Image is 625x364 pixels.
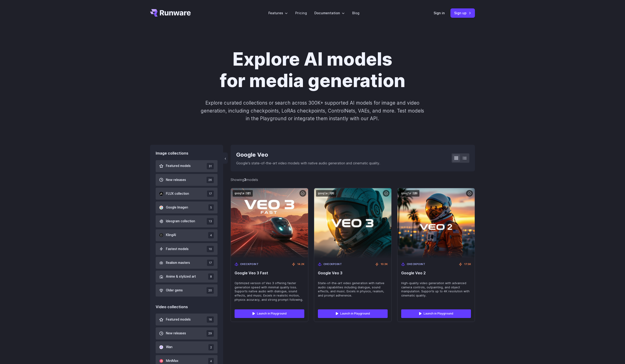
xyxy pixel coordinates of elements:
[156,215,218,227] button: Ideogram collection 13
[156,243,218,255] button: Fastest models 10
[156,257,218,269] button: Realism masters 17
[208,273,214,280] span: 8
[207,330,214,336] span: 29
[207,191,214,197] span: 17
[207,260,214,266] span: 17
[207,246,214,252] span: 10
[150,9,191,17] a: Go to /
[156,304,218,310] div: Video collections
[156,229,218,241] button: KlingAI 4
[401,281,471,298] span: High-quality video generation with advanced camera controls, outpainting, and object manipulation...
[240,262,259,266] span: Checkpoint
[207,163,214,169] span: 31
[166,205,188,210] span: Google Imagen
[166,358,178,364] span: MiniMax
[314,10,345,16] label: Documentation
[434,10,445,16] a: Sign in
[407,262,425,266] span: Checkpoint
[156,341,218,353] button: Wan 2
[207,177,214,183] span: 26
[223,152,228,164] button: ‹
[314,188,391,258] img: Google Veo 3
[166,177,186,183] span: New releases
[156,188,218,200] button: FLUX collection 17
[156,284,218,296] button: Older gems 20
[244,178,246,182] strong: 3
[156,201,218,213] button: Google Imagen 5
[399,190,419,197] code: google:2@0
[166,288,183,293] span: Older gems
[464,262,471,266] span: 17.5K
[268,10,288,16] label: Features
[207,316,214,323] span: 16
[156,327,218,339] button: New releases 29
[166,163,191,169] span: Featured models
[318,271,388,275] span: Google Veo 3
[352,10,359,16] a: Blog
[208,204,214,211] span: 5
[156,160,218,172] button: Featured models 31
[401,271,471,275] span: Google Veo 2
[233,190,253,197] code: google:3@1
[207,218,214,224] span: 13
[235,309,304,318] a: Launch in Playground
[401,309,471,318] a: Launch in Playground
[236,160,380,166] p: Google's state-of-the-art video models with native audio generation and cinematic quality.
[231,188,308,258] img: Google Veo 3 Fast
[231,177,258,182] div: Showing models
[199,99,426,122] p: Explore curated collections or search across 300K+ supported AI models for image and video genera...
[450,8,475,18] a: Sign up
[236,150,380,159] div: Google Veo
[166,219,195,224] span: Ideogram collection
[166,345,172,350] span: Wan
[207,287,214,293] span: 20
[166,233,176,238] span: KlingAI
[397,188,475,258] img: Google Veo 2
[166,274,196,279] span: Anime & stylized art
[156,314,218,325] button: Featured models 16
[381,262,388,266] span: 10.3K
[166,317,191,322] span: Featured models
[208,344,214,350] span: 2
[297,262,304,266] span: 14.2K
[166,247,189,252] span: Fastest models
[316,190,336,197] code: google:3@0
[235,281,304,302] span: Optimized version of Veo 3 offering faster generation speed with minimal quality loss. Supports n...
[183,49,442,92] h1: Explore AI models for media generation
[156,150,218,156] div: Image collections
[156,174,218,186] button: New releases 26
[166,260,190,265] span: Realism masters
[323,262,342,266] span: Checkpoint
[208,232,214,238] span: 4
[318,309,388,318] a: Launch in Playground
[156,271,218,283] button: Anime & stylized art 8
[166,331,186,336] span: New releases
[235,271,304,275] span: Google Veo 3 Fast
[166,191,189,196] span: FLUX collection
[295,10,307,16] a: Pricing
[318,281,388,298] span: State-of-the-art video generation with native audio capabilities including dialogue, sound effect...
